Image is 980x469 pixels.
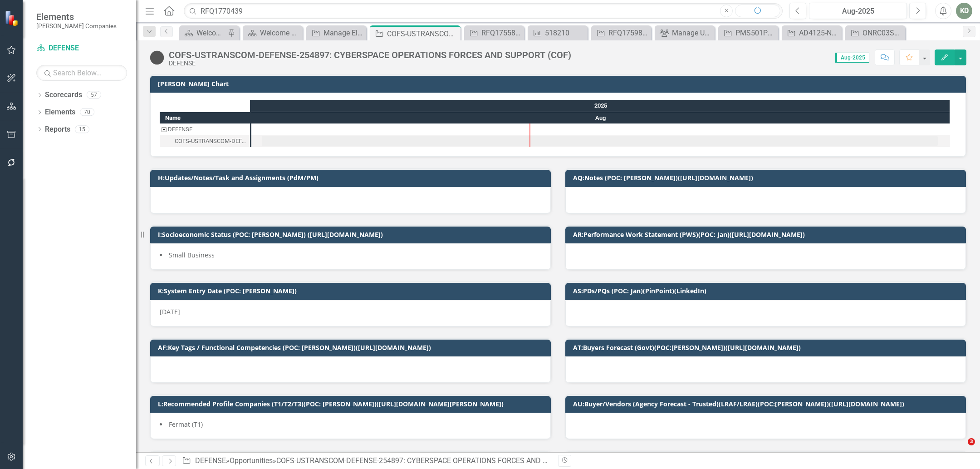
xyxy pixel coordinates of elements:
div: RFQ1759877-BOSS-HUDOIG-GSAMAS (Business Operations Support Services) [608,27,649,39]
div: COFS-USTRANSCOM-DEFENSE-254897: CYBERSPACE OPERATIONS FORCES AND SUPPORT (COF) [160,135,250,147]
div: Task: DEFENSE Start date: 2025-08-01 End date: 2025-08-02 [160,123,250,135]
h3: AS:PDs/PQs (POC: Jan)(PinPoint)(LinkedIn) [573,287,961,294]
div: COFS-USTRANSCOM-DEFENSE-254897: CYBERSPACE OPERATIONS FORCES AND SUPPORT (COF) [276,456,595,465]
small: [PERSON_NAME] Companies [36,22,117,30]
a: ONRC03SS-ONR-SEAPORT-228457 (ONR CODE 03 SUPPORT SERVICES (SEAPORT NXG)) - January [848,27,903,39]
a: AD4125-NASC-SEAPORT-247190 (SMALL BUSINESS INNOVATION RESEARCH PROGRAM AD4125 PROGRAM MANAGEMENT ... [784,27,839,39]
h3: K:System Entry Date (POC: [PERSON_NAME]) [158,287,546,294]
div: Aug-2025 [812,6,904,17]
div: 57 [87,91,101,99]
div: 518210 [545,27,585,39]
a: RFQ1755832-AMC-CIO-GSAMAS (Army - G6 Modernization and Enterprise IT Support) [466,27,522,39]
a: Opportunities [230,456,273,465]
div: » » [182,456,551,466]
input: Search ClearPoint... [184,3,783,19]
div: DEFENSE [168,123,192,135]
div: Aug [251,112,950,124]
div: RFQ1755832-AMC-CIO-GSAMAS (Army - G6 Modernization and Enterprise IT Support) [481,27,522,39]
h3: L:Recommended Profile Companies (T1/T2/T3)(POC: [PERSON_NAME])([URL][DOMAIN_NAME][PERSON_NAME]) [158,400,546,407]
div: COFS-USTRANSCOM-DEFENSE-254897: CYBERSPACE OPERATIONS FORCES AND SUPPORT (COF) [387,28,458,39]
div: 15 [75,125,89,133]
h3: H:Updates/Notes/Task and Assignments (PdM/PM) [158,174,546,181]
input: Search Below... [36,65,127,81]
h3: AT:Buyers Forecast (Govt)(POC:[PERSON_NAME])([URL][DOMAIN_NAME]) [573,344,961,351]
div: PMS501PSS-NSSC-SEAPORT-240845 (PMS 501 PROFESSIONAL SUPPORT SERVICES (SEAPORT NXG)) [735,27,776,39]
span: Fermat (T1) [169,420,203,429]
a: Welcome Page [245,27,300,39]
a: PMS501PSS-NSSC-SEAPORT-240845 (PMS 501 PROFESSIONAL SUPPORT SERVICES (SEAPORT NXG)) [720,27,776,39]
span: Small Business [169,251,215,259]
span: 3 [968,438,975,445]
h3: AF:Key Tags / Functional Competencies (POC: [PERSON_NAME])([URL][DOMAIN_NAME]) [158,344,546,351]
a: DEFENSE [195,456,226,465]
div: Welcome Page [260,27,300,39]
h3: AU:Buyer/Vendors (Agency Forecast - Trusted)(LRAF/LRAE)(POC:[PERSON_NAME])([URL][DOMAIN_NAME]) [573,400,961,407]
a: DEFENSE [36,43,127,54]
h3: [PERSON_NAME] Chart [158,80,961,87]
div: Welcome Page [196,27,225,39]
div: AD4125-NASC-SEAPORT-247190 (SMALL BUSINESS INNOVATION RESEARCH PROGRAM AD4125 PROGRAM MANAGEMENT ... [799,27,839,39]
a: Manage Elements [309,27,364,39]
div: Manage Users [672,27,712,39]
a: 518210 [530,27,585,39]
iframe: Intercom live chat [949,438,971,460]
a: Scorecards [45,90,82,100]
h3: AR:Performance Work Statement (PWS)(POC: Jan)([URL][DOMAIN_NAME]) [573,231,961,238]
div: Manage Elements [323,27,364,39]
button: Aug-2025 [809,3,907,19]
div: DEFENSE [169,60,571,67]
div: DEFENSE [160,123,250,135]
h3: I:Socioeconomic Status (POC: [PERSON_NAME]) ([URL][DOMAIN_NAME]) [158,231,546,238]
span: Aug-2025 [835,53,869,63]
a: Reports [45,124,70,135]
a: RFQ1759877-BOSS-HUDOIG-GSAMAS (Business Operations Support Services) [593,27,649,39]
div: ONRC03SS-ONR-SEAPORT-228457 (ONR CODE 03 SUPPORT SERVICES (SEAPORT NXG)) - January [862,27,903,39]
img: Tracked [150,50,164,65]
div: COFS-USTRANSCOM-DEFENSE-254897: CYBERSPACE OPERATIONS FORCES AND SUPPORT (COF) [169,50,571,60]
div: 2025 [251,100,950,112]
div: Task: Start date: 2025-08-01 End date: 2025-08-31 [262,136,938,146]
h3: AQ:Notes (POC: [PERSON_NAME])([URL][DOMAIN_NAME]) [573,174,961,181]
a: Elements [45,107,75,118]
span: Elements [36,11,117,22]
div: COFS-USTRANSCOM-DEFENSE-254897: CYBERSPACE OPERATIONS FORCES AND SUPPORT (COF) [175,135,247,147]
img: ClearPoint Strategy [5,10,20,26]
a: Welcome Page [181,27,225,39]
div: Task: Start date: 2025-08-01 End date: 2025-08-31 [160,135,250,147]
a: Manage Users [657,27,712,39]
div: Name [160,112,250,123]
div: 70 [80,109,94,116]
span: [DATE] [160,307,180,316]
button: KD [956,3,972,19]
